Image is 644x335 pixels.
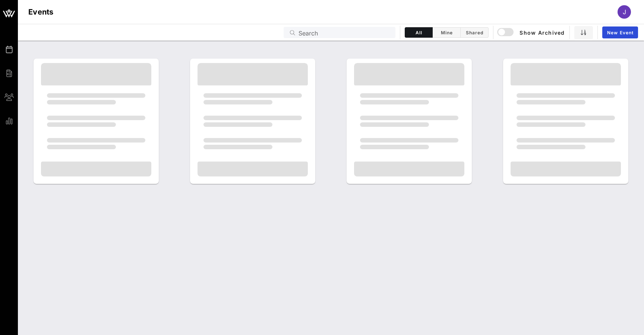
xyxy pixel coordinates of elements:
[618,5,631,19] div: J
[28,6,54,18] h1: Events
[437,30,456,35] span: Mine
[498,28,565,37] span: Show Archived
[405,27,433,38] button: All
[461,27,489,38] button: Shared
[498,26,565,39] button: Show Archived
[465,30,484,35] span: Shared
[602,26,638,38] a: New Event
[410,30,428,35] span: All
[623,8,626,16] span: J
[607,30,634,35] span: New Event
[433,27,461,38] button: Mine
